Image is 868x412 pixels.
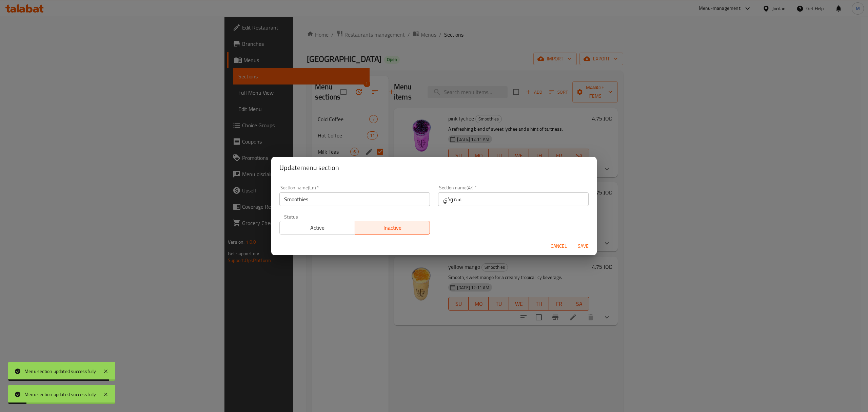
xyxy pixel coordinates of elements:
[355,221,430,235] button: Inactive
[279,192,430,206] input: Please enter section name(en)
[282,223,352,233] span: Active
[24,368,96,375] div: Menu section updated successfully
[358,223,428,233] span: Inactive
[279,162,589,173] h2: Update menu section
[24,391,96,398] div: Menu section updated successfully
[548,240,570,252] button: Cancel
[551,242,567,250] span: Cancel
[438,192,589,206] input: Please enter section name(ar)
[575,242,591,250] span: Save
[279,221,355,235] button: Active
[572,240,594,252] button: Save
